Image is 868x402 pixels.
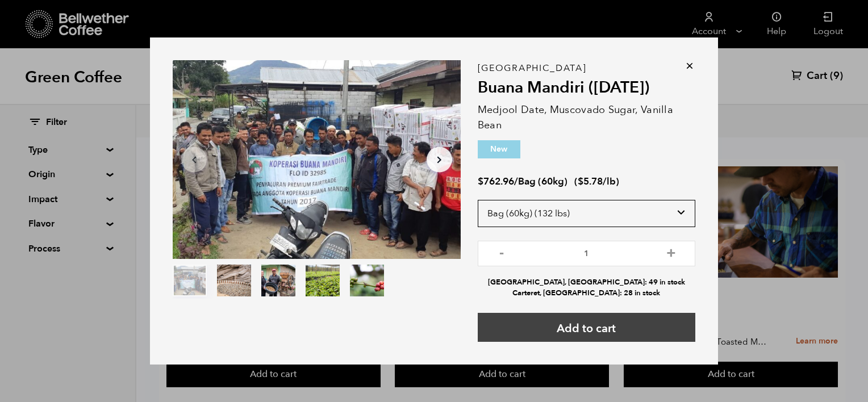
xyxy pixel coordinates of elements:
bdi: 762.96 [478,175,514,188]
button: + [664,246,678,258]
span: Bag (60kg) [518,175,567,188]
li: [GEOGRAPHIC_DATA], [GEOGRAPHIC_DATA]: 49 in stock [478,277,695,288]
span: $ [478,175,483,188]
span: ( ) [574,175,619,188]
span: /lb [603,175,616,188]
p: Medjool Date, Muscovado Sugar, Vanilla Bean [478,102,695,133]
span: $ [578,175,583,188]
span: / [514,175,518,188]
button: - [495,246,509,258]
h2: Buana Mandiri ([DATE]) [478,78,695,98]
bdi: 5.78 [578,175,603,188]
p: New [478,140,520,158]
li: Carteret, [GEOGRAPHIC_DATA]: 28 in stock [478,288,695,299]
button: Add to cart [478,313,695,342]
